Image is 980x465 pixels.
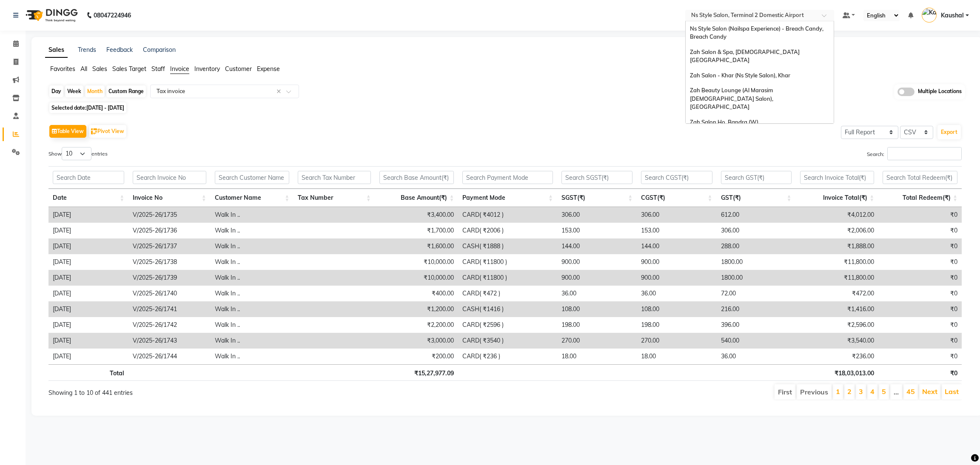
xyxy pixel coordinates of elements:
[133,171,206,184] input: Search Invoice No
[48,270,128,286] td: [DATE]
[128,238,210,254] td: V/2025-26/1737
[685,21,834,124] ng-dropdown-panel: Options list
[922,387,937,396] a: Next
[878,317,962,333] td: ₹0
[276,87,284,96] span: Clear all
[211,189,294,207] th: Customer Name: activate to sort column ascending
[941,11,964,20] span: Kaushal
[49,125,86,138] button: Table View
[375,301,459,317] td: ₹1,200.00
[458,333,557,349] td: CARD( ₹3540 )
[211,254,294,270] td: Walk In ..
[878,207,962,223] td: ₹0
[717,301,796,317] td: 216.00
[557,238,637,254] td: 144.00
[870,387,875,396] a: 4
[717,349,796,364] td: 36.00
[867,147,962,160] label: Search:
[375,349,459,364] td: ₹200.00
[637,286,716,301] td: 36.00
[211,238,294,254] td: Walk In ..
[170,65,189,73] span: Invoice
[922,8,937,23] img: Kaushal
[375,286,459,301] td: ₹400.00
[859,387,863,396] a: 3
[717,254,796,270] td: 1800.00
[878,189,962,207] th: Total Redeem(₹): activate to sort column ascending
[128,333,210,349] td: V/2025-26/1743
[215,171,290,184] input: Search Customer Name
[557,301,637,317] td: 108.00
[48,189,128,207] th: Date: activate to sort column ascending
[557,333,637,349] td: 270.00
[128,301,210,317] td: V/2025-26/1741
[637,254,716,270] td: 900.00
[49,102,126,113] span: Selected date:
[65,85,83,97] div: Week
[94,3,131,27] b: 08047224946
[641,171,712,184] input: Search CGST(₹)
[878,364,962,381] th: ₹0
[887,147,962,160] input: Search:
[878,254,962,270] td: ₹0
[796,317,879,333] td: ₹2,596.00
[48,147,108,160] label: Show entries
[796,189,879,207] th: Invoice Total(₹): activate to sort column ascending
[298,171,370,184] input: Search Tax Number
[49,85,63,97] div: Day
[458,270,557,286] td: CARD( ₹11800 )
[637,270,716,286] td: 900.00
[128,223,210,238] td: V/2025-26/1736
[375,223,459,238] td: ₹1,700.00
[225,65,252,73] span: Customer
[717,207,796,223] td: 612.00
[106,85,146,97] div: Custom Range
[637,238,716,254] td: 144.00
[878,349,962,364] td: ₹0
[211,317,294,333] td: Walk In ..
[48,254,128,270] td: [DATE]
[796,349,879,364] td: ₹236.00
[462,171,553,184] input: Search Payment Mode
[48,364,128,381] th: Total
[717,286,796,301] td: 72.00
[690,119,758,125] span: Zah Salon Ho, Bandra (W)
[375,270,459,286] td: ₹10,000.00
[918,88,962,96] span: Multiple Locations
[458,317,557,333] td: CARD( ₹2596 )
[800,171,875,184] input: Search Invoice Total(₹)
[637,189,716,207] th: CGST(₹): activate to sort column ascending
[637,223,716,238] td: 153.00
[878,238,962,254] td: ₹0
[48,317,128,333] td: [DATE]
[557,349,637,364] td: 18.00
[128,317,210,333] td: V/2025-26/1742
[80,65,87,73] span: All
[717,333,796,349] td: 540.00
[194,65,220,73] span: Inventory
[48,349,128,364] td: [DATE]
[690,25,825,40] span: Ns Style Salon (Nailspa Experience) - Breach Candy, Breach Candy
[106,46,133,54] a: Feedback
[906,387,915,396] a: 45
[878,270,962,286] td: ₹0
[375,189,459,207] th: Base Amount(₹): activate to sort column ascending
[86,105,124,111] span: [DATE] - [DATE]
[796,364,879,381] th: ₹18,03,013.00
[458,286,557,301] td: CARD( ₹472 )
[62,147,91,160] select: Showentries
[379,171,454,184] input: Search Base Amount(₹)
[48,301,128,317] td: [DATE]
[458,238,557,254] td: CASH( ₹1888 )
[151,65,165,73] span: Staff
[717,317,796,333] td: 396.00
[50,65,75,73] span: Favorites
[945,387,959,396] a: Last
[458,301,557,317] td: CASH( ₹1416 )
[112,65,146,73] span: Sales Target
[878,333,962,349] td: ₹0
[375,238,459,254] td: ₹1,600.00
[458,189,557,207] th: Payment Mode: activate to sort column ascending
[637,333,716,349] td: 270.00
[128,349,210,364] td: V/2025-26/1744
